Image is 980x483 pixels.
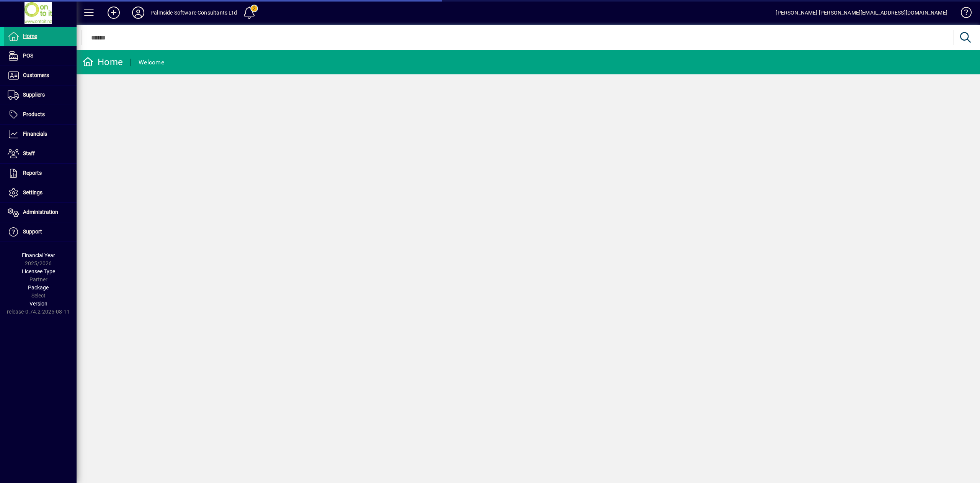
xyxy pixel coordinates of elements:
[126,6,150,20] button: Profile
[4,144,77,163] a: Staff
[23,170,42,176] span: Reports
[23,228,42,235] span: Support
[4,183,77,202] a: Settings
[23,131,47,137] span: Financials
[4,85,77,105] a: Suppliers
[4,46,77,66] a: POS
[23,189,42,195] span: Settings
[23,150,35,156] span: Staff
[28,284,49,291] span: Package
[4,222,77,242] a: Support
[23,111,45,117] span: Products
[4,125,77,144] a: Financials
[82,56,123,68] div: Home
[150,7,237,19] div: Palmside Software Consultants Ltd
[4,203,77,222] a: Administration
[23,53,33,59] span: POS
[22,268,55,274] span: Licensee Type
[776,7,947,19] div: [PERSON_NAME] [PERSON_NAME][EMAIL_ADDRESS][DOMAIN_NAME]
[4,66,77,85] a: Customers
[29,301,47,307] span: Version
[139,56,164,69] div: Welcome
[955,2,970,26] a: Knowledge Base
[23,209,58,215] span: Administration
[4,105,77,124] a: Products
[22,252,55,258] span: Financial Year
[23,72,49,78] span: Customers
[23,33,37,39] span: Home
[4,164,77,183] a: Reports
[101,6,126,20] button: Add
[23,92,45,98] span: Suppliers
